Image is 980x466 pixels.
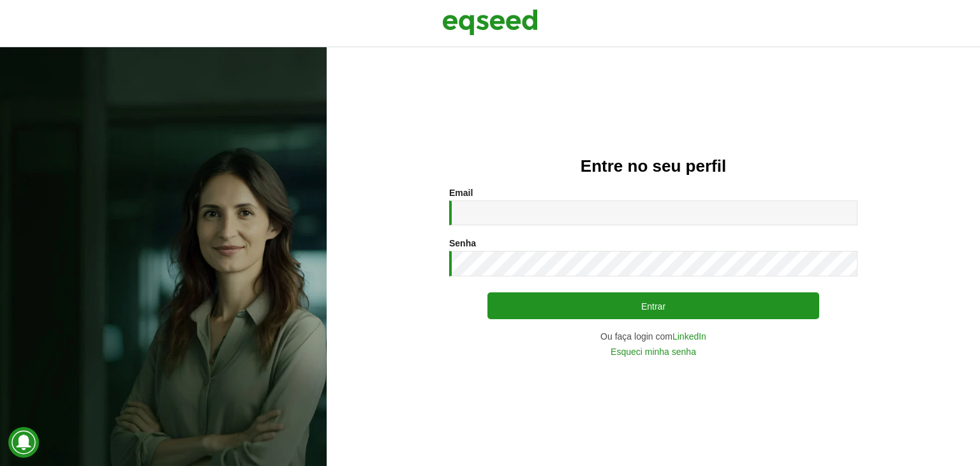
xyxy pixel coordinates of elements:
img: EqSeed Logo [442,6,538,38]
div: Ou faça login com [449,332,857,341]
h2: Entre no seu perfil [352,157,954,176]
label: Senha [449,239,476,248]
a: Esqueci minha senha [611,347,696,356]
label: Email [449,188,473,197]
button: Entrar [487,292,819,319]
a: LinkedIn [672,332,706,341]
